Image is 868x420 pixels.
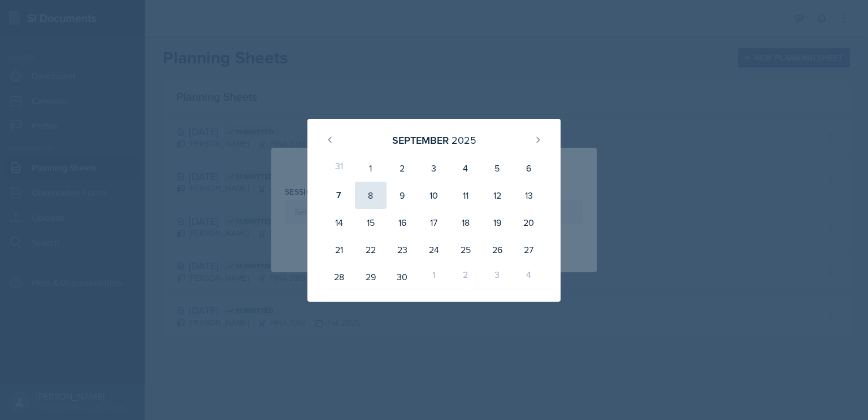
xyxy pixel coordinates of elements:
div: 1 [355,155,387,182]
div: 17 [418,209,450,236]
div: 3 [418,155,450,182]
div: 2 [450,263,481,290]
div: 7 [323,182,355,209]
div: 8 [355,182,387,209]
div: 24 [418,236,450,263]
div: 4 [450,155,481,182]
div: 10 [418,182,450,209]
div: 1 [418,263,450,290]
div: 18 [450,209,481,236]
div: 2 [387,155,418,182]
div: 21 [323,236,355,263]
div: 23 [387,236,418,263]
div: 29 [355,263,387,290]
div: 30 [387,263,418,290]
div: 22 [355,236,387,263]
div: 2025 [452,132,476,148]
div: 5 [481,155,513,182]
div: 12 [481,182,513,209]
div: 20 [513,209,545,236]
div: 15 [355,209,387,236]
div: 13 [513,182,545,209]
div: 6 [513,155,545,182]
div: 25 [450,236,481,263]
div: 11 [450,182,481,209]
div: 4 [513,263,545,290]
div: September [392,132,449,148]
div: 19 [481,209,513,236]
div: 14 [323,209,355,236]
div: 26 [481,236,513,263]
div: 3 [481,263,513,290]
div: 31 [323,155,355,182]
div: 16 [387,209,418,236]
div: 9 [387,182,418,209]
div: 28 [323,263,355,290]
div: 27 [513,236,545,263]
